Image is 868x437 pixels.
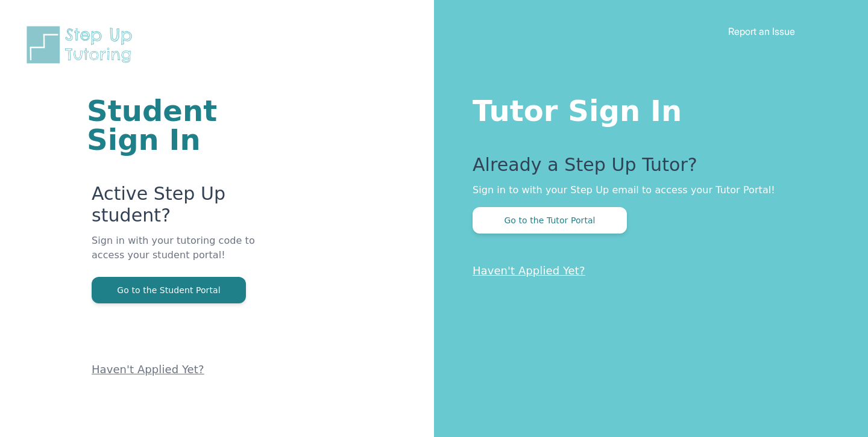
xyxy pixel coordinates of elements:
a: Haven't Applied Yet? [92,363,204,376]
p: Sign in to with your Step Up email to access your Tutor Portal! [473,183,820,197]
p: Active Step Up student? [92,183,289,234]
h1: Tutor Sign In [473,91,820,125]
a: Go to the Tutor Portal [473,214,627,226]
a: Haven't Applied Yet? [473,264,585,277]
p: Sign in with your tutoring code to access your student portal! [92,234,289,277]
a: Report an Issue [728,25,795,37]
p: Already a Step Up Tutor? [473,154,820,183]
img: Step Up Tutoring horizontal logo [24,24,140,66]
button: Go to the Student Portal [92,277,246,303]
a: Go to the Student Portal [92,284,246,296]
button: Go to the Tutor Portal [473,207,627,234]
h1: Student Sign In [87,96,289,154]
